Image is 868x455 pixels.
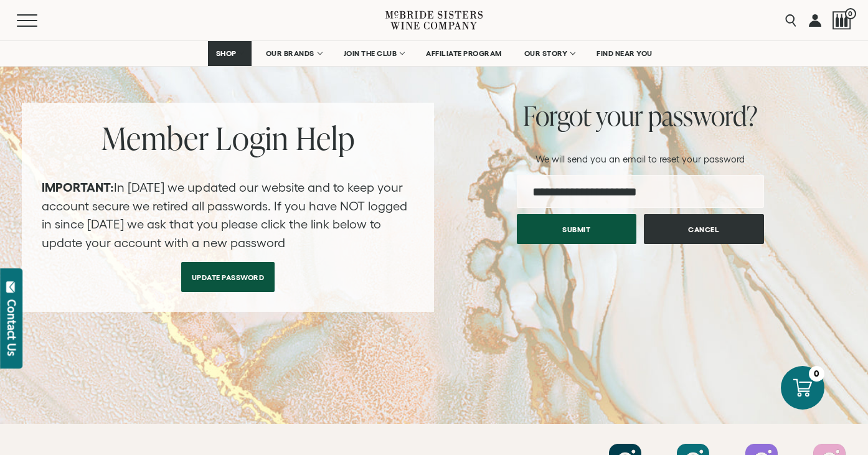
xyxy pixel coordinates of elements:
a: OUR BRANDS [258,41,329,66]
button: Submit [517,214,637,244]
span: 0 [845,8,856,19]
a: SHOP [208,41,252,66]
span: AFFILIATE PROGRAM [426,49,502,58]
a: Update Password [181,262,275,292]
a: AFFILIATE PROGRAM [418,41,510,66]
span: FIND NEAR YOU [597,49,653,58]
span: JOIN THE CLUB [344,49,397,58]
a: OUR STORY [516,41,583,66]
p: In [DATE] we updated our website and to keep your account secure we retired all passwords. If you... [42,179,414,252]
span: OUR STORY [524,49,568,58]
div: Contact Us [6,299,18,356]
a: JOIN THE CLUB [336,41,412,66]
button: Cancel [644,214,764,244]
button: Mobile Menu Trigger [17,14,62,27]
p: We will send you an email to reset your password [517,154,764,165]
span: SHOP [216,49,237,58]
h2: Member Login Help [42,123,414,154]
div: 0 [809,366,824,382]
a: FIND NEAR YOU [588,41,661,66]
h2: Forgot your password? [517,103,764,129]
span: OUR BRANDS [266,49,314,58]
strong: IMPORTANT: [42,181,114,194]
